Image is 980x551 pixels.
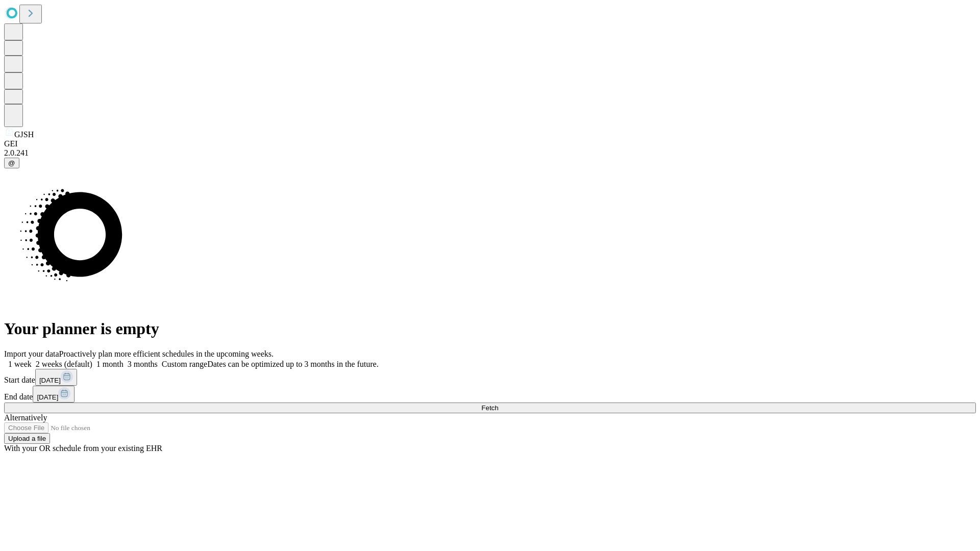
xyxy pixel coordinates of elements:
span: [DATE] [37,393,58,401]
span: 1 month [96,360,124,368]
div: 2.0.241 [4,148,976,158]
span: @ [8,159,15,167]
span: GJSH [14,130,34,139]
span: Custom range [162,360,207,368]
button: Upload a file [4,433,50,444]
h1: Your planner is empty [4,319,976,338]
span: Dates can be optimized up to 3 months in the future. [207,360,378,368]
button: [DATE] [35,369,77,386]
div: End date [4,386,976,403]
span: Fetch [481,404,498,412]
button: Fetch [4,403,976,413]
span: Alternatively [4,413,47,422]
span: [DATE] [39,377,61,384]
span: Proactively plan more efficient schedules in the upcoming weeks. [59,349,274,358]
span: Import your data [4,349,59,358]
span: 2 weeks (default) [36,360,92,368]
div: Start date [4,369,976,386]
span: 1 week [8,360,32,368]
span: With your OR schedule from your existing EHR [4,444,162,453]
button: [DATE] [33,386,75,403]
div: GEI [4,139,976,148]
span: 3 months [128,360,158,368]
button: @ [4,158,19,168]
